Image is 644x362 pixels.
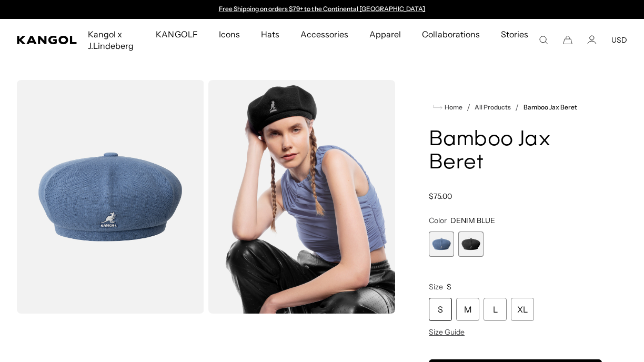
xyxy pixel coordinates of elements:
[88,19,135,61] span: Kangol x J.Lindeberg
[261,19,279,49] span: Hats
[429,232,454,257] label: DENIM BLUE
[442,104,462,111] span: Home
[429,216,447,225] span: Color
[458,232,484,257] label: Black
[214,5,430,14] div: 1 of 2
[208,19,250,49] a: Icons
[456,298,479,321] div: M
[214,5,430,14] div: Announcement
[511,101,519,114] li: /
[208,80,396,314] img: black
[511,298,534,321] div: XL
[429,327,465,337] span: Size Guide
[524,104,577,111] a: Bamboo Jax Beret
[359,19,411,49] a: Apparel
[429,101,602,114] nav: breadcrumbs
[587,35,597,45] a: Account
[17,36,77,44] a: Kangol
[219,5,426,13] a: Free Shipping on orders $79+ to the Continental [GEOGRAPHIC_DATA]
[429,232,454,257] div: 1 of 2
[450,216,495,225] span: DENIM BLUE
[429,298,452,321] div: S
[214,5,430,14] slideshow-component: Announcement bar
[369,19,401,49] span: Apparel
[219,19,240,49] span: Icons
[433,103,462,112] a: Home
[290,19,359,49] a: Accessories
[563,35,572,45] button: Cart
[490,19,539,61] a: Stories
[411,19,490,49] a: Collaborations
[422,19,479,49] span: Collaborations
[250,19,290,49] a: Hats
[447,282,451,291] span: S
[145,19,208,49] a: KANGOLF
[501,19,528,61] span: Stories
[475,104,511,111] a: All Products
[429,128,602,175] h1: Bamboo Jax Beret
[539,35,548,45] summary: Search here
[429,282,443,291] span: Size
[429,192,452,201] span: $75.00
[300,19,348,49] span: Accessories
[611,35,627,45] button: USD
[462,101,470,114] li: /
[484,298,507,321] div: L
[458,232,484,257] div: 2 of 2
[156,19,197,49] span: KANGOLF
[17,80,204,314] img: color-denim-blue
[77,19,145,61] a: Kangol x J.Lindeberg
